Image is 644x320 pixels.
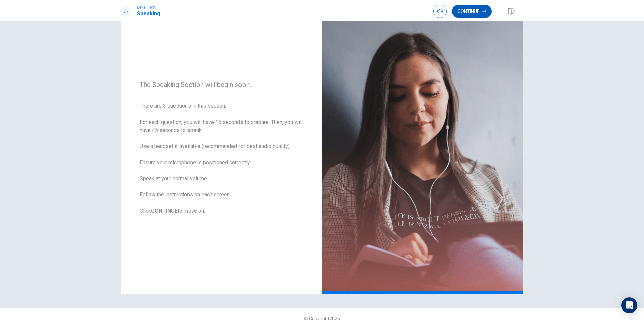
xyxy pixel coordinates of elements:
b: CONTINUE [151,208,178,214]
span: The Speaking Section will begin soon. [140,81,303,89]
span: There are 3 questions in this section. For each question, you will have 15 seconds to prepare. Th... [140,102,303,215]
h1: Speaking [137,10,160,18]
div: Open Intercom Messenger [621,297,637,313]
span: Level Test [137,5,160,10]
img: speaking intro [322,1,523,294]
button: Continue [452,5,492,18]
